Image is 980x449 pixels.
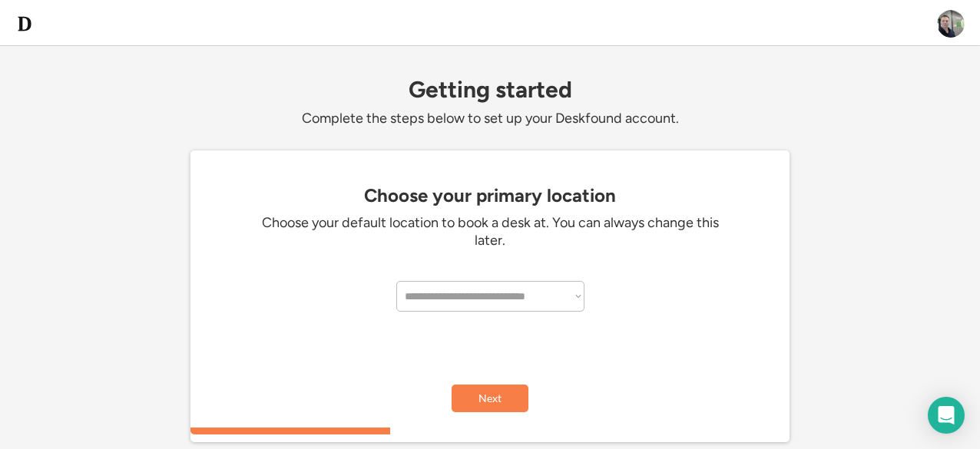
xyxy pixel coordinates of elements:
[260,214,720,250] div: Choose your default location to book a desk at. You can always change this later.
[198,185,782,206] div: Choose your primary location
[937,10,965,38] img: ACg8ocI-1ZjhnFcyC-Yix4XFAed7dUkbeRg7n92wxVaNWg81E1210UE=s96-c
[194,428,793,434] div: 33.3333333333333%
[452,385,528,412] button: Next
[928,397,965,434] div: Open Intercom Messenger
[190,77,790,102] div: Getting started
[190,110,790,127] div: Complete the steps below to set up your Deskfound account.
[15,15,34,33] img: d-whitebg.png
